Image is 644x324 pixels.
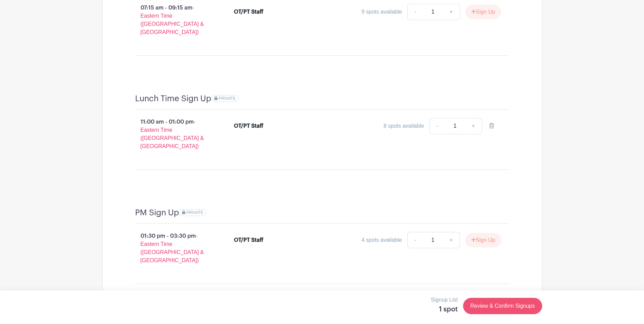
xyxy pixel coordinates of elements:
[407,232,423,248] a: -
[465,233,501,247] button: Sign Up
[465,118,482,134] a: +
[141,119,204,149] span: - Eastern Time ([GEOGRAPHIC_DATA] & [GEOGRAPHIC_DATA])
[465,5,501,19] button: Sign Up
[234,122,263,130] div: OT/PT Staff
[443,4,460,20] a: +
[407,4,423,20] a: -
[141,233,204,263] span: - Eastern Time ([GEOGRAPHIC_DATA] & [GEOGRAPHIC_DATA])
[219,96,236,101] span: PRIVATE
[141,5,204,35] span: - Eastern Time ([GEOGRAPHIC_DATA] & [GEOGRAPHIC_DATA])
[384,122,424,130] div: 8 spots available
[135,208,179,218] h4: PM Sign Up
[429,118,445,134] a: -
[124,229,223,267] p: 01:30 pm - 03:30 pm
[234,236,263,244] div: OT/PT Staff
[362,236,402,244] div: 4 spots available
[431,305,458,313] h5: 1 spot
[234,8,263,16] div: OT/PT Staff
[186,210,203,215] span: PRIVATE
[431,296,458,304] p: Signup List
[124,115,223,153] p: 11:00 am - 01:00 pm
[362,8,402,16] div: 9 spots available
[443,232,460,248] a: +
[124,1,223,39] p: 07:15 am - 09:15 am
[463,298,542,314] a: Review & Confirm Signups
[135,94,211,104] h4: Lunch Time Sign Up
